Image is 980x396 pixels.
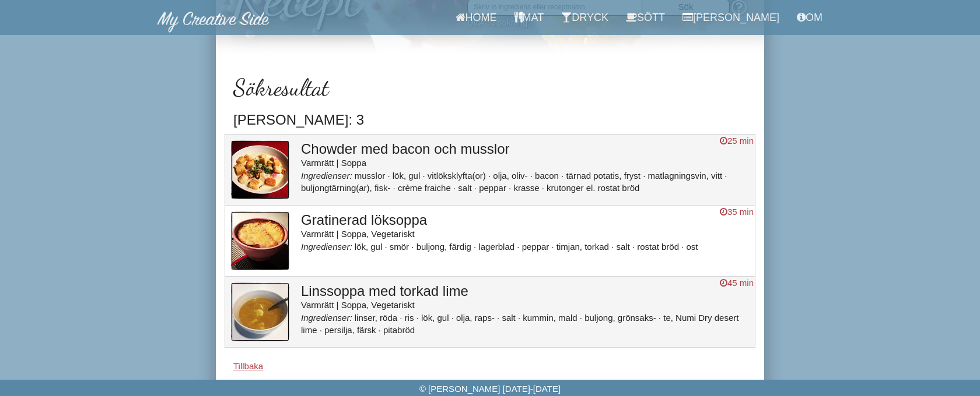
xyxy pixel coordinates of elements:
li: bacon [535,171,563,181]
h3: [PERSON_NAME]: 3 [233,112,747,128]
li: salt [502,313,520,323]
a: Tillbaka [233,361,263,371]
li: kummin, mald [523,313,582,323]
li: matlagningsvin, vitt [648,171,727,181]
li: krutonger el. rostat bröd [547,183,639,193]
li: salt [616,242,635,252]
li: crème fraiche [398,183,456,193]
li: lök, gul [393,171,425,181]
li: krasse [513,183,544,193]
li: lagerblad [478,242,519,252]
li: ost [687,242,698,252]
h3: Linssoppa med torkad lime [301,284,749,299]
i: Ingredienser: [301,171,352,181]
li: ris [405,313,419,323]
div: Varmrätt | Soppa, Vegetariskt [301,228,749,240]
li: rostat bröd [637,242,684,252]
span: © [PERSON_NAME] [DATE]-[DATE] [419,384,561,394]
li: peppar [479,183,511,193]
i: Ingredienser: [301,242,352,252]
img: MyCreativeSide [157,12,269,33]
h3: Gratinerad löksoppa [301,213,749,228]
li: tärnad potatis, fryst [566,171,645,181]
li: linser, röda [355,313,402,323]
div: 35 min [720,206,754,218]
li: olja, oliv- [493,171,533,181]
h2: Sökresultat [233,75,747,100]
img: bild_497.jpg [231,282,289,341]
li: olja, raps- [456,313,499,323]
li: peppar [522,242,554,252]
li: buljong, färdig [416,242,477,252]
li: salt [458,183,477,193]
div: 45 min [720,277,754,289]
li: smör [390,242,414,252]
li: buljong, grönsaks- [584,313,661,323]
div: 25 min [720,135,754,147]
li: persilja, färsk [324,325,381,335]
img: bild_175.jpg [231,140,289,199]
li: pitabröd [383,325,415,335]
li: lök, gul [355,242,387,252]
i: Ingredienser: [301,313,352,323]
h3: Chowder med bacon och musslor [301,142,749,157]
li: buljongtärning(ar), fisk- [301,183,395,193]
li: lök, gul [421,313,454,323]
li: vitlöksklyfta(or) [428,171,491,181]
img: bild_278.jpg [231,211,289,270]
li: timjan, torkad [556,242,614,252]
div: Varmrätt | Soppa, Vegetariskt [301,299,749,311]
li: musslor [355,171,390,181]
div: Varmrätt | Soppa [301,157,749,169]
